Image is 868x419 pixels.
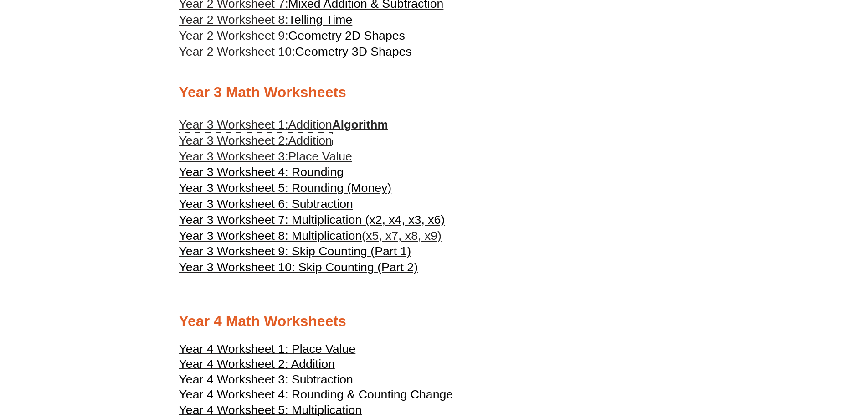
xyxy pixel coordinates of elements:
[179,165,344,179] span: Year 3 Worksheet 4: Rounding
[179,118,288,131] span: Year 3 Worksheet 1:
[179,118,388,131] a: Year 3 Worksheet 1:AdditionAlgorithm
[179,45,412,58] a: Year 2 Worksheet 10:Geometry 3D Shapes
[179,164,344,180] a: Year 3 Worksheet 4: Rounding
[179,133,332,149] a: Year 3 Worksheet 2:Addition
[179,244,411,258] span: Year 3 Worksheet 9: Skip Counting (Part 1)
[179,259,418,275] a: Year 3 Worksheet 10: Skip Counting (Part 2)
[288,150,352,163] span: Place Value
[179,197,353,211] span: Year 3 Worksheet 6: Subtraction
[179,407,362,416] a: Year 4 Worksheet 5: Multiplication
[179,45,295,58] span: Year 2 Worksheet 10:
[179,196,353,212] a: Year 3 Worksheet 6: Subtraction
[288,13,353,26] span: Telling Time
[179,346,356,355] a: Year 4 Worksheet 1: Place Value
[179,229,362,243] span: Year 3 Worksheet 8: Multiplication
[288,29,405,42] span: Geometry 2D Shapes
[179,29,288,42] span: Year 2 Worksheet 9:
[179,312,689,331] h2: Year 4 Math Worksheets
[179,388,453,401] span: Year 4 Worksheet 4: Rounding & Counting Change
[295,45,411,58] span: Geometry 3D Shapes
[179,134,288,147] span: Year 3 Worksheet 2:
[179,83,689,102] h2: Year 3 Math Worksheets
[288,134,332,147] span: Addition
[179,372,353,386] span: Year 4 Worksheet 3: Subtraction
[179,150,288,163] span: Year 3 Worksheet 3:
[179,149,352,165] a: Year 3 Worksheet 3:Place Value
[179,377,353,386] a: Year 4 Worksheet 3: Subtraction
[716,316,868,419] iframe: Chat Widget
[288,118,332,131] span: Addition
[179,342,356,356] span: Year 4 Worksheet 1: Place Value
[179,357,335,371] span: Year 4 Worksheet 2: Addition
[179,180,392,196] a: Year 3 Worksheet 5: Rounding (Money)
[179,260,418,274] span: Year 3 Worksheet 10: Skip Counting (Part 2)
[179,228,442,244] a: Year 3 Worksheet 8: Multiplication(x5, x7, x8, x9)
[179,243,411,259] a: Year 3 Worksheet 9: Skip Counting (Part 1)
[179,361,335,370] a: Year 4 Worksheet 2: Addition
[179,13,353,26] a: Year 2 Worksheet 8:Telling Time
[179,392,453,401] a: Year 4 Worksheet 4: Rounding & Counting Change
[179,29,405,42] a: Year 2 Worksheet 9:Geometry 2D Shapes
[179,181,392,195] span: Year 3 Worksheet 5: Rounding (Money)
[179,403,362,417] span: Year 4 Worksheet 5: Multiplication
[179,13,288,26] span: Year 2 Worksheet 8:
[362,229,442,243] span: (x5, x7, x8, x9)
[179,213,445,227] span: Year 3 Worksheet 7: Multiplication (x2, x4, x3, x6)
[179,212,445,228] a: Year 3 Worksheet 7: Multiplication (x2, x4, x3, x6)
